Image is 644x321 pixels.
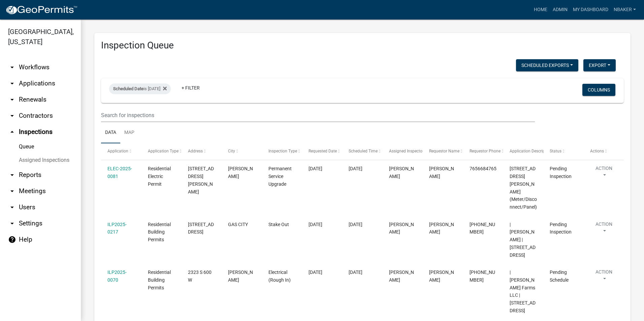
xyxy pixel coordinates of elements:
datatable-header-cell: Inspection Type [262,143,302,159]
span: 765-618-7698 [470,222,495,235]
span: Residential Electric Permit [148,166,171,187]
span: Permanent Service Upgrade [268,166,292,187]
datatable-header-cell: Application [101,143,141,159]
span: 765-860-8729 [470,270,495,283]
button: Export [583,59,616,71]
a: Home [531,3,550,16]
span: Electrical (Rough In) [268,270,291,283]
span: Status [550,149,561,153]
datatable-header-cell: Application Type [141,143,181,159]
span: 08/19/2025 [309,270,322,275]
span: Residential Building Permits [148,270,171,290]
span: 119 E DAVIS ST [188,166,214,194]
button: Scheduled Exports [516,59,578,71]
span: 5387 E FARMINGTON RD [188,222,214,235]
span: Address [188,149,203,153]
span: 08/14/2025 [309,166,322,171]
a: Data [101,122,120,144]
button: Action [590,269,618,285]
span: Randy Berryhill [389,222,414,235]
div: [DATE] [349,221,376,228]
span: Scheduled Date [113,86,143,91]
span: Inspection Type [268,149,297,153]
datatable-header-cell: Application Description [503,143,543,159]
span: Pending Inspection [550,166,572,179]
span: Randy Berryhill [389,270,414,283]
span: Scheduled Time [349,149,378,153]
span: SWEETSER [228,166,253,179]
a: ILP2025-0217 [107,222,127,235]
datatable-header-cell: Status [543,143,583,159]
i: arrow_drop_up [8,128,16,136]
i: arrow_drop_down [8,203,16,211]
span: Requestor Name [429,149,459,153]
i: arrow_drop_down [8,79,16,87]
span: Pending Inspection [550,222,572,235]
span: City [228,149,235,153]
i: arrow_drop_down [8,96,16,104]
datatable-header-cell: Address [182,143,222,159]
a: Map [120,122,138,144]
span: Residential Building Permits [148,222,171,243]
span: GAS CITY [228,222,248,227]
div: is [DATE] [109,83,171,94]
datatable-header-cell: Scheduled Time [342,143,382,159]
span: | JAS Berry Farms LLC | 2323 S 600 W [510,270,536,313]
span: Randy Berryhill [389,166,414,179]
datatable-header-cell: Actions [584,143,624,159]
div: [DATE] [349,269,376,276]
a: Admin [550,3,570,16]
datatable-header-cell: Requestor Name [423,143,463,159]
input: Search for inspections [101,108,535,122]
datatable-header-cell: Assigned Inspector [383,143,423,159]
a: ELEC-2025-0081 [107,166,132,179]
span: Stake Out [268,222,289,227]
i: arrow_drop_down [8,187,16,195]
datatable-header-cell: Requested Date [302,143,342,159]
span: Application Description [510,149,552,153]
i: arrow_drop_down [8,112,16,120]
datatable-header-cell: City [222,143,262,159]
span: Requested Date [309,149,337,153]
div: [DATE] [349,165,376,173]
h3: Inspection Queue [101,40,624,51]
i: arrow_drop_down [8,171,16,179]
span: MARION [228,270,253,283]
a: ILP2025-0070 [107,270,127,283]
datatable-header-cell: Requestor Phone [463,143,503,159]
span: 7656684765 [470,166,496,171]
button: Action [590,165,618,182]
button: Columns [582,84,615,96]
span: Russell Anderson [429,222,454,235]
span: Assigned Inspector [389,149,424,153]
i: arrow_drop_down [8,219,16,227]
i: arrow_drop_down [8,63,16,71]
span: Randy Berryhill [429,166,454,179]
span: Requestor Phone [470,149,501,153]
span: Application Type [148,149,179,153]
i: help [8,236,16,244]
span: 08/19/2025 [309,222,322,227]
span: 119 E DAVIS ST | Combination (Meter/Disconnect/Panel) [510,166,537,210]
span: Austin Graber [429,270,454,283]
span: Actions [590,149,604,153]
a: nbaker [611,3,639,16]
span: Application [107,149,128,153]
span: Pending Schedule [550,270,569,283]
button: Action [590,221,618,238]
span: | Harper, Stephanie | 5387 E FARMINGTON RD [510,222,536,258]
span: 2323 S 600 W [188,270,212,283]
a: + Filter [176,82,205,94]
a: My Dashboard [570,3,611,16]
